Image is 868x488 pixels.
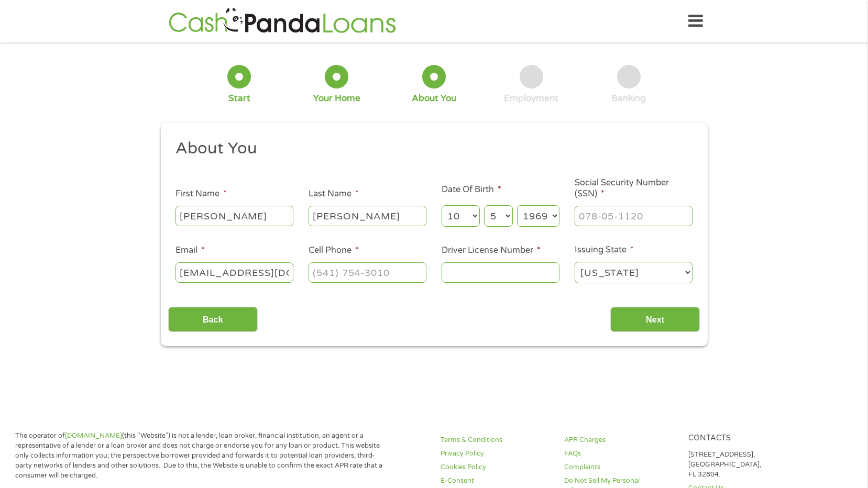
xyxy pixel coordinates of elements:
[611,93,646,104] div: Banking
[575,178,693,199] label: Social Security Number (SSN)
[564,449,675,459] a: FAQs
[610,307,700,332] input: Next
[564,462,675,472] a: Complaints
[15,431,387,480] p: The operator of (this “Website”) is not a lender, loan broker, financial institution, an agent or...
[175,206,293,226] input: John
[175,138,685,159] h2: About You
[166,6,399,36] img: GetLoanNow Logo
[309,188,359,199] label: Last Name
[575,206,693,226] input: 078-05-1120
[688,450,799,480] p: [STREET_ADDRESS], [GEOGRAPHIC_DATA], FL 32804.
[309,245,359,256] label: Cell Phone
[313,93,360,104] div: Your Home
[175,188,227,199] label: First Name
[168,307,258,332] input: Back
[309,206,426,226] input: Smith
[575,245,634,256] label: Issuing State
[564,435,675,445] a: APR Charges
[504,93,558,104] div: Employment
[175,245,205,256] label: Email
[412,93,456,104] div: About You
[228,93,250,104] div: Start
[441,462,552,472] a: Cookies Policy
[442,245,541,256] label: Driver License Number
[175,262,293,282] input: john@gmail.com
[441,435,552,445] a: Terms & Conditions
[441,476,552,486] a: E-Consent
[309,262,426,282] input: (541) 754-3010
[65,431,122,440] a: [DOMAIN_NAME]
[442,184,501,195] label: Date Of Birth
[441,449,552,459] a: Privacy Policy
[688,434,799,443] h4: Contacts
